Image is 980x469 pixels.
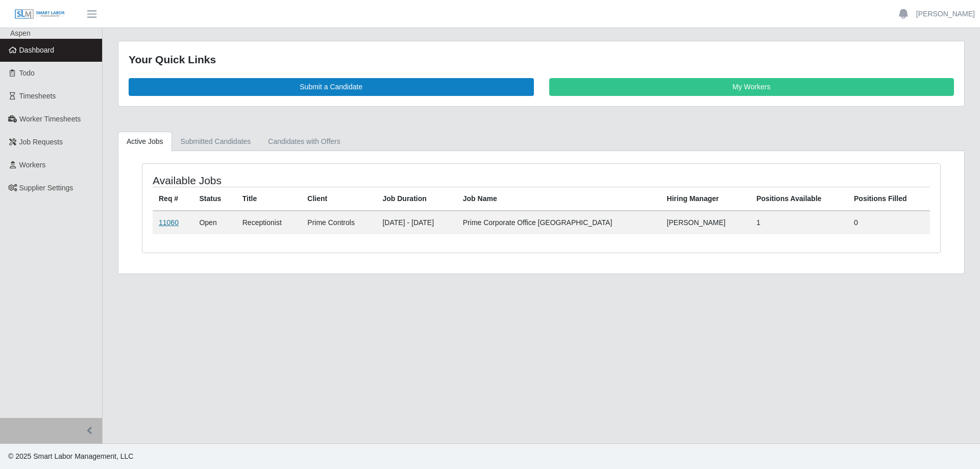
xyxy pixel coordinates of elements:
[193,211,236,234] td: Open
[118,132,172,152] a: Active Jobs
[457,211,661,234] td: Prime Corporate Office [GEOGRAPHIC_DATA]
[376,211,456,234] td: [DATE] - [DATE]
[19,184,73,192] span: Supplier Settings
[19,69,35,77] span: Todo
[14,9,65,20] img: SLM Logo
[916,9,975,19] a: [PERSON_NAME]
[129,78,534,96] a: Submit a Candidate
[19,138,63,146] span: Job Requests
[549,78,954,96] a: My Workers
[8,452,133,460] span: © 2025 Smart Labor Management, LLC
[376,187,456,211] th: Job Duration
[19,92,56,100] span: Timesheets
[660,211,750,234] td: [PERSON_NAME]
[153,187,193,211] th: Req #
[153,174,468,187] h4: Available Jobs
[19,115,81,123] span: Worker Timesheets
[19,46,55,54] span: Dashboard
[750,187,848,211] th: Positions Available
[259,132,349,152] a: Candidates with Offers
[236,211,302,234] td: Receptionist
[19,161,46,169] span: Workers
[301,211,376,234] td: Prime Controls
[848,211,930,234] td: 0
[172,132,260,152] a: Submitted Candidates
[193,187,236,211] th: Status
[848,187,930,211] th: Positions Filled
[129,52,954,68] div: Your Quick Links
[236,187,302,211] th: Title
[457,187,661,211] th: Job Name
[10,29,31,37] span: Aspen
[660,187,750,211] th: Hiring Manager
[159,218,179,227] a: 11060
[750,211,848,234] td: 1
[301,187,376,211] th: Client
